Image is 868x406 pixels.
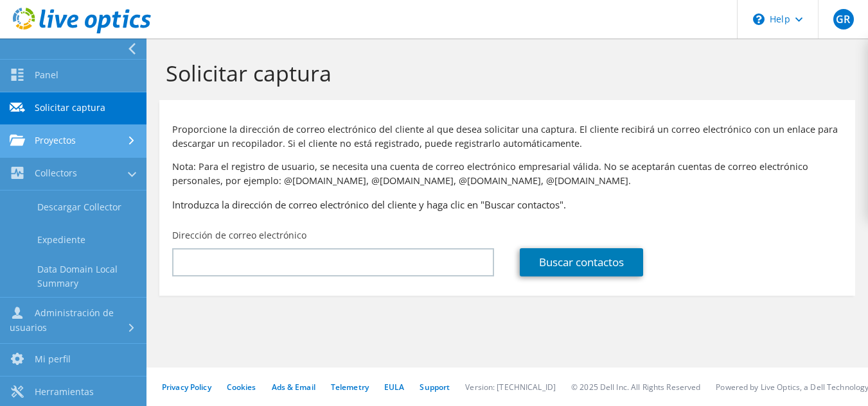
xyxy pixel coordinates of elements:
li: © 2025 Dell Inc. All Rights Reserved [571,382,700,393]
p: Proporcione la dirección de correo electrónico del cliente al que desea solicitar una captura. El... [172,123,842,151]
a: Ads & Email [272,382,315,393]
a: EULA [384,382,404,393]
span: GR [833,9,854,30]
a: Buscar contactos [520,248,643,276]
svg: \n [753,13,765,25]
p: Nota: Para el registro de usuario, se necesita una cuenta de correo electrónico empresarial válid... [172,160,842,188]
a: Support [420,382,450,393]
a: Cookies [227,382,256,393]
h1: Solicitar captura [166,60,842,87]
label: Dirección de correo electrónico [172,229,306,242]
a: Telemetry [331,382,369,393]
h3: Introduzca la dirección de correo electrónico del cliente y haga clic en "Buscar contactos". [172,198,842,212]
li: Version: [TECHNICAL_ID] [465,382,556,393]
a: Privacy Policy [162,382,211,393]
